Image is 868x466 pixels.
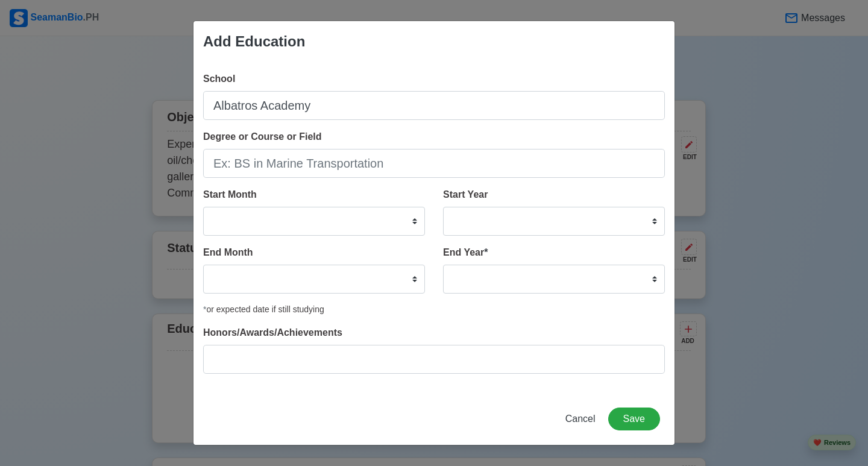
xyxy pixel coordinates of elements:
span: Cancel [565,414,596,424]
input: Ex: BS in Marine Transportation [203,149,665,178]
label: End Year [443,245,488,260]
button: Save [608,408,660,430]
label: End Month [203,245,253,260]
label: Start Month [203,187,257,202]
label: Start Year [443,187,488,202]
div: Add Education [203,31,305,52]
span: Degree or Course or Field [203,131,322,142]
button: Cancel [558,408,603,430]
input: Ex: PMI Colleges Bohol [203,91,665,120]
span: Honors/Awards/Achievements [203,327,342,338]
span: School [203,74,235,84]
div: or expected date if still studying [203,303,665,316]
